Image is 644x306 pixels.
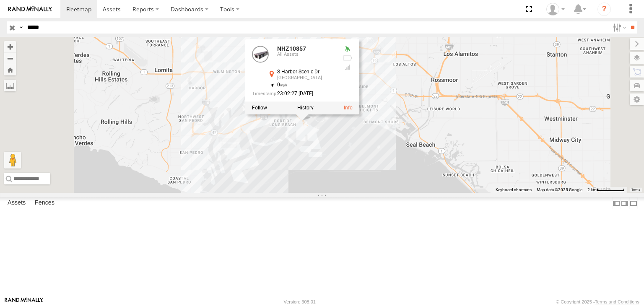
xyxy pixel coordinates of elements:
a: View Asset Details [252,46,269,62]
div: [GEOGRAPHIC_DATA] [277,76,336,81]
button: Zoom in [4,41,16,52]
div: Version: 308.01 [284,299,316,304]
button: Keyboard shortcuts [496,187,532,193]
div: Last Event GSM Signal Strength [343,64,353,71]
label: Measure [4,80,16,91]
label: Dock Summary Table to the Right [621,197,629,209]
a: View Asset Details [344,105,353,111]
div: © Copyright 2025 - [556,299,639,304]
a: Visit our Website [5,298,43,306]
label: View Asset History [297,105,314,111]
div: All Assets [277,52,336,57]
label: Search Query [18,21,24,34]
label: Assets [3,197,30,209]
a: Terms and Conditions [595,299,639,304]
div: Valid GPS Fix [343,46,353,52]
div: No battery health information received from this device. [343,55,353,62]
a: NHZ10857 [277,45,306,52]
i: ? [597,3,611,16]
img: rand-logo.svg [8,6,52,12]
div: Date/time of location update [252,91,336,97]
label: Dock Summary Table to the Left [612,197,621,209]
a: Terms (opens in new tab) [631,188,640,192]
label: Hide Summary Table [629,197,638,209]
label: Realtime tracking of Asset [252,105,267,111]
div: Zulema McIntosch [543,3,568,16]
button: Zoom out [4,52,16,64]
button: Map Scale: 2 km per 63 pixels [585,187,627,193]
button: Zoom Home [4,64,16,75]
label: Fences [31,197,59,209]
div: S Harbor Scenic Dr [277,69,336,75]
span: Map data ©2025 Google [537,187,582,192]
label: Map Settings [630,93,644,105]
span: 0 [277,82,288,88]
span: 2 km [587,187,597,192]
button: Drag Pegman onto the map to open Street View [4,152,21,169]
label: Search Filter Options [610,21,628,34]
